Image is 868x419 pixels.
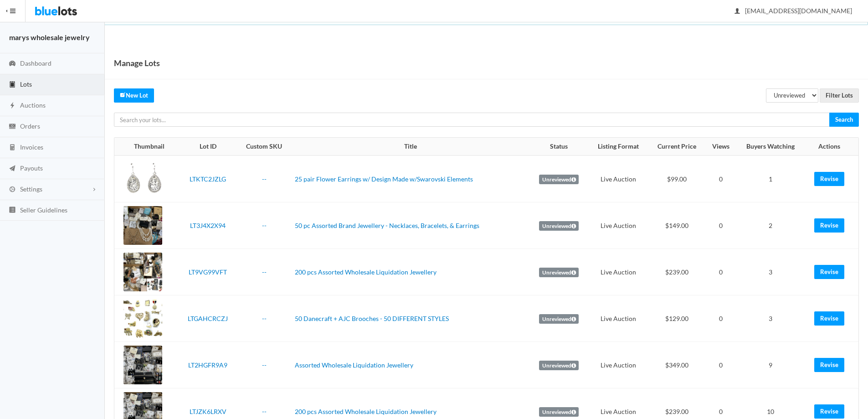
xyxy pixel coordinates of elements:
span: Orders [20,122,40,130]
ion-icon: create [120,92,126,98]
ion-icon: paper plane [8,165,17,173]
a: Revise [814,358,844,372]
ion-icon: list box [8,206,17,215]
a: 200 pcs Assorted Wholesale Liquidation Jewellery [295,408,437,415]
label: Unreviewed [539,361,579,371]
a: -- [262,315,267,322]
a: Revise [814,265,844,279]
h1: Manage Lots [114,56,160,70]
td: $129.00 [648,295,706,342]
td: Live Auction [588,155,648,202]
label: Unreviewed [539,407,579,417]
td: Live Auction [588,249,648,295]
th: Listing Format [588,138,648,156]
span: Dashboard [20,59,51,67]
a: Revise [814,172,844,186]
a: Revise [814,218,844,233]
td: 0 [705,249,736,295]
td: 0 [705,342,736,388]
a: 25 pair Flower Earrings w/ Design Made w/Swarovski Elements [295,175,473,183]
input: Filter Lots [820,88,859,103]
th: Current Price [648,138,706,156]
td: $99.00 [648,155,706,202]
input: Search your lots... [114,113,830,127]
span: [EMAIL_ADDRESS][DOMAIN_NAME] [735,7,852,15]
th: Buyers Watching [736,138,805,156]
a: Revise [814,311,844,326]
td: $239.00 [648,249,706,295]
span: Payouts [20,164,43,172]
td: Live Auction [588,295,648,342]
a: LT2HGFR9A9 [188,361,227,369]
label: Unreviewed [539,268,579,278]
td: 3 [736,249,805,295]
strong: marys wholesale jewelry [9,33,90,41]
span: Invoices [20,143,43,151]
a: Revise [814,404,844,419]
a: LT9VG99VFT [189,268,227,276]
a: LTKTC2JZLG [190,175,226,183]
a: 50 Danecraft + AJC Brooches - 50 DIFFERENT STYLES [295,315,449,322]
a: Assorted Wholesale Liquidation Jewellery [295,361,413,369]
td: $149.00 [648,202,706,249]
td: 0 [705,295,736,342]
a: LT3J4X2X94 [190,222,226,229]
span: Lots [20,80,32,88]
th: Custom SKU [237,138,291,156]
span: Settings [20,185,42,193]
th: Views [705,138,736,156]
th: Lot ID [179,138,237,156]
th: Status [530,138,588,156]
td: 9 [736,342,805,388]
a: -- [262,222,267,229]
ion-icon: speedometer [8,60,17,68]
ion-icon: flash [8,102,17,110]
a: LTGAHCRCZJ [188,315,228,322]
a: -- [262,408,267,415]
a: -- [262,268,267,276]
label: Unreviewed [539,314,579,324]
ion-icon: clipboard [8,81,17,89]
a: -- [262,175,267,183]
ion-icon: person [733,7,742,16]
td: Live Auction [588,202,648,249]
td: 1 [736,155,805,202]
ion-icon: cash [8,123,17,131]
td: Live Auction [588,342,648,388]
input: Search [829,113,859,127]
a: createNew Lot [114,88,154,103]
td: 0 [705,202,736,249]
td: 2 [736,202,805,249]
label: Unreviewed [539,221,579,231]
td: 0 [705,155,736,202]
span: Auctions [20,101,46,109]
a: -- [262,361,267,369]
th: Thumbnail [114,138,179,156]
th: Actions [805,138,858,156]
ion-icon: cog [8,186,17,194]
a: 50 pc Assorted Brand Jewellery - Necklaces, Bracelets, & Earrings [295,222,479,229]
ion-icon: calculator [8,144,17,152]
span: Seller Guidelines [20,206,67,214]
td: $349.00 [648,342,706,388]
th: Title [291,138,530,156]
a: LTJZK6LRXV [190,408,226,415]
label: Unreviewed [539,175,579,185]
a: 200 pcs Assorted Wholesale Liquidation Jewellery [295,268,437,276]
td: 3 [736,295,805,342]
